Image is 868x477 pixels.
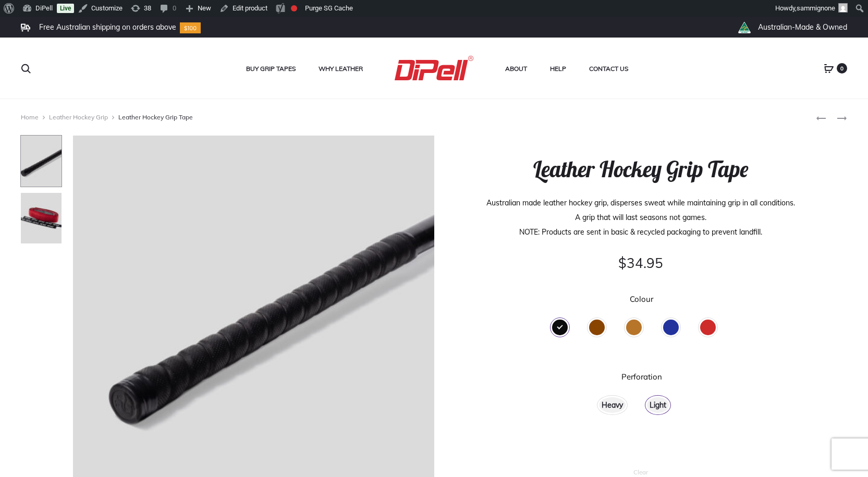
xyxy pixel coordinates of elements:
[475,195,806,239] p: Australian made leather hockey grip, disperses sweat while maintaining grip in all conditions. A ...
[618,254,663,272] bdi: 34.95
[57,4,74,13] a: Live
[630,295,653,303] label: Colour
[49,113,108,121] a: Leather Hockey Grip
[738,22,751,33] img: th_right_icon2.png
[816,109,847,125] nav: Product navigation
[618,254,627,272] span: $
[21,113,39,121] a: Home
[824,64,834,73] a: 0
[21,109,816,125] nav: Leather Hockey Grip Tape
[550,62,566,76] a: Help
[20,135,62,187] img: Dipell-Hockey-Stick-Black-070-Paul-Osta-80x100.jpg
[505,62,527,76] a: About
[20,192,62,244] img: Dipell-Hockey-Red-unpacked-062-Paul-Osta-80x100.jpg
[39,22,176,32] li: Free Australian shipping on orders above
[475,156,806,182] h1: Leather Hockey Grip Tape
[21,23,30,32] img: Frame.svg
[246,62,296,76] a: Buy Grip Tapes
[589,62,628,76] a: Contact Us
[180,22,201,33] img: Group-10.svg
[621,373,662,381] label: Perforation
[291,5,297,11] div: Focus keyphrase not set
[797,4,835,12] span: sammignone
[837,63,847,74] span: 0
[758,22,847,32] li: Australian-Made & Owned
[319,62,363,76] a: Why Leather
